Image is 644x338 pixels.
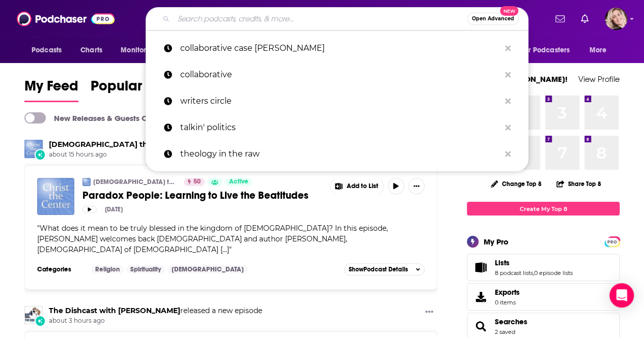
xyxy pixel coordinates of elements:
a: Show notifications dropdown [551,10,569,27]
a: talkin' politics [146,114,528,141]
span: 0 items [495,299,520,306]
a: Lists [495,258,573,267]
p: collaborative [180,62,500,88]
a: Searches [470,319,491,333]
button: Change Top 8 [485,177,548,190]
a: collaborative [146,62,528,88]
a: Christ the Center [49,140,180,149]
p: collaborative case thorp [180,35,500,62]
a: collaborative case [PERSON_NAME] [146,35,528,62]
div: Open Intercom Messenger [609,283,634,308]
a: Active [225,178,252,186]
button: Share Top 8 [556,174,602,194]
a: [DEMOGRAPHIC_DATA] [167,265,248,273]
span: , [533,269,534,276]
a: Exports [467,283,620,311]
a: 50 [184,178,205,186]
button: open menu [514,41,584,60]
span: Lists [467,254,620,281]
span: Add to List [347,182,378,190]
button: Show More Button [330,178,383,194]
a: Show notifications dropdown [577,10,593,27]
button: Show profile menu [605,8,627,30]
img: The Dishcast with Andrew Sullivan [24,306,43,324]
img: Christ the Center [24,140,43,158]
a: My Feed [24,77,78,102]
a: 8 podcast lists [495,269,533,276]
img: Paradox People: Learning to Live the Beatitudes [37,178,74,215]
a: Searches [495,317,527,326]
span: Exports [495,288,520,297]
div: New Episode [35,315,46,326]
h3: Categories [37,265,83,273]
img: Christ the Center [82,178,91,186]
a: writers circle [146,88,528,114]
button: Show More Button [421,306,437,319]
span: Active [229,177,248,187]
button: open menu [24,41,75,60]
span: Paradox People: Learning to Live the Beatitudes [82,189,309,202]
a: 0 episode lists [534,269,573,276]
button: open menu [582,41,620,60]
span: Exports [470,290,491,304]
p: talkin' politics [180,114,500,141]
span: Logged in as kkclayton [605,8,627,30]
span: Popular Feed [91,77,177,101]
span: Monitoring [121,43,157,57]
input: Search podcasts, credits, & more... [174,11,467,27]
span: " " [37,224,388,254]
a: Paradox People: Learning to Live the Beatitudes [82,189,323,202]
a: New Releases & Guests Only [24,112,158,124]
div: New Episode [35,149,46,160]
div: [DATE] [105,206,123,213]
button: ShowPodcast Details [344,263,425,275]
span: New [500,6,518,16]
span: PRO [606,238,618,245]
a: 2 saved [495,328,515,335]
span: Open Advanced [472,16,514,21]
span: Charts [80,43,102,57]
span: about 15 hours ago [49,150,262,159]
a: theology in the raw [146,141,528,167]
a: Charts [74,41,108,60]
span: For Podcasters [521,43,570,57]
div: Search podcasts, credits, & more... [146,7,528,30]
a: [DEMOGRAPHIC_DATA] the Center [93,178,177,186]
a: View Profile [578,74,620,84]
a: PRO [606,237,618,245]
span: My Feed [24,77,78,101]
a: Lists [470,260,491,274]
div: My Pro [484,237,509,247]
a: Spirituality [126,265,165,273]
a: Create My Top 8 [467,202,620,216]
h3: released a new episode [49,306,262,316]
a: The Dishcast with Andrew Sullivan [49,306,180,315]
span: Lists [495,258,510,267]
img: User Profile [605,8,627,30]
span: More [590,43,607,57]
h3: released a new episode [49,140,262,149]
button: Show More Button [408,178,425,194]
img: Podchaser - Follow, Share and Rate Podcasts [17,9,115,28]
button: open menu [114,41,170,60]
p: writers circle [180,88,500,114]
span: 50 [193,177,201,187]
span: Show Podcast Details [349,266,408,273]
button: Open AdvancedNew [467,13,519,25]
span: Podcasts [32,43,62,57]
a: Popular Feed [91,77,177,102]
p: theology in the raw [180,141,500,167]
span: about 3 hours ago [49,317,262,325]
span: What does it mean to be truly blessed in the kingdom of [DEMOGRAPHIC_DATA]? In this episode, [PER... [37,224,388,254]
a: Religion [91,265,124,273]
